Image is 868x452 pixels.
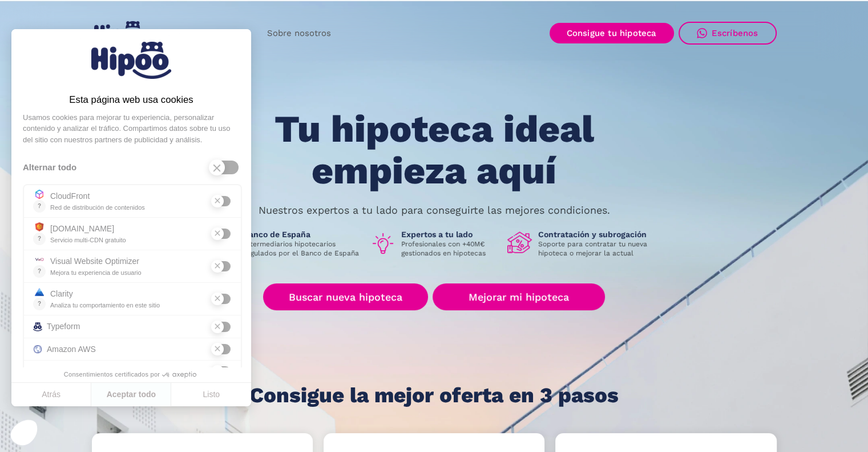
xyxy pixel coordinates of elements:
[538,229,656,239] h1: Contratación y subrogación
[401,239,498,258] p: Profesionales con +40M€ gestionados en hipotecas
[538,239,656,258] p: Soporte para contratar tu nueva hipoteca o mejorar la actual
[257,22,341,45] a: Sobre nosotros
[263,283,428,310] a: Buscar nueva hipoteca
[433,283,604,310] a: Mejorar mi hipoteca
[92,17,148,50] a: home
[157,22,220,45] a: Simulador
[244,229,361,239] h1: Banco de España
[244,239,361,258] p: Intermediarios hipotecarios regulados por el Banco de España
[259,206,610,215] p: Nuestros expertos a tu lado para conseguirte las mejores condiciones.
[249,384,619,407] h1: Consigue la mejor oferta en 3 pasos
[401,229,498,239] h1: Expertos a tu lado
[220,22,257,45] a: FAQ
[712,28,758,38] div: Escríbenos
[679,22,777,45] a: Escríbenos
[217,109,650,191] h1: Tu hipoteca ideal empieza aquí
[550,23,674,43] a: Consigue tu hipoteca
